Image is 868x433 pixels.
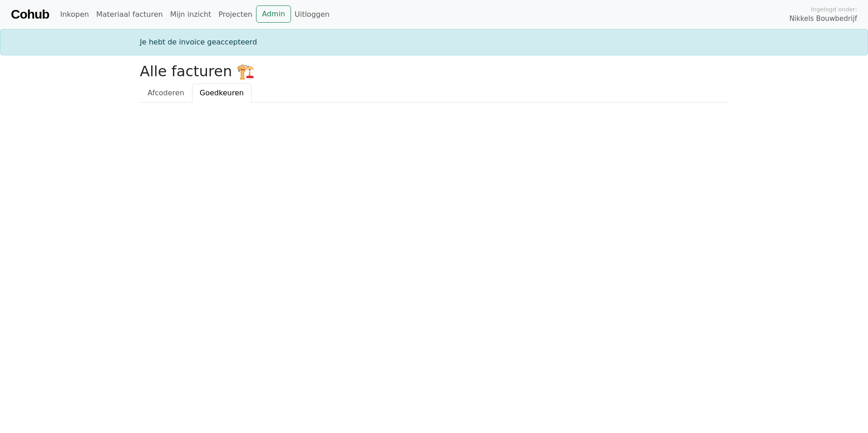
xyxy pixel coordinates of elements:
[11,4,49,25] a: Cohub
[789,14,857,24] span: Nikkels Bouwbedrijf
[93,5,167,24] a: Materiaal facturen
[167,5,215,24] a: Mijn inzicht
[811,5,857,14] span: Ingelogd onder:
[200,89,244,97] span: Goedkeuren
[192,84,252,103] a: Goedkeuren
[134,37,734,48] div: Je hebt de invoice geaccepteerd
[256,5,291,23] a: Admin
[215,5,256,24] a: Projecten
[56,5,92,24] a: Inkopen
[291,5,333,24] a: Uitloggen
[140,84,192,103] a: Afcoderen
[148,89,184,97] span: Afcoderen
[140,63,728,80] h2: Alle facturen 🏗️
